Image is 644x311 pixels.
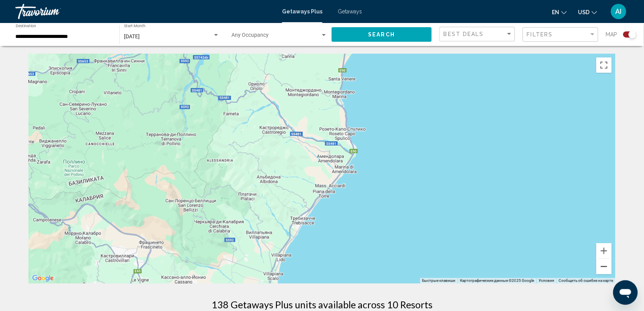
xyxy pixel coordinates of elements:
[552,7,567,18] button: Change language
[552,9,560,15] span: en
[596,243,612,259] button: Увеличить
[596,259,612,274] button: Уменьшить
[539,278,554,283] a: Условия
[30,273,56,283] a: Открыть эту область в Google Картах (в новом окне)
[332,27,432,41] button: Search
[30,273,56,283] img: Google
[368,32,395,38] span: Search
[444,31,484,37] span: Best Deals
[596,57,612,73] button: Включить полноэкранный режим
[616,8,622,15] span: AI
[606,29,618,40] span: Map
[444,31,513,38] mat-select: Sort by
[527,31,553,38] span: Filters
[578,7,597,18] button: Change currency
[211,299,433,310] h1: 138 Getaways Plus units available across 10 Resorts
[124,33,140,39] span: [DATE]
[559,278,613,283] a: Сообщить об ошибке на карте
[609,3,629,20] button: User Menu
[578,9,590,15] span: USD
[15,4,274,19] a: Travorium
[460,278,534,283] span: Картографические данные ©2025 Google
[282,8,322,15] a: Getaways Plus
[613,280,638,305] iframe: Кнопка запуска окна обмена сообщениями
[422,278,456,283] button: Быстрые клавиши
[523,27,598,43] button: Filter
[338,8,362,15] a: Getaways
